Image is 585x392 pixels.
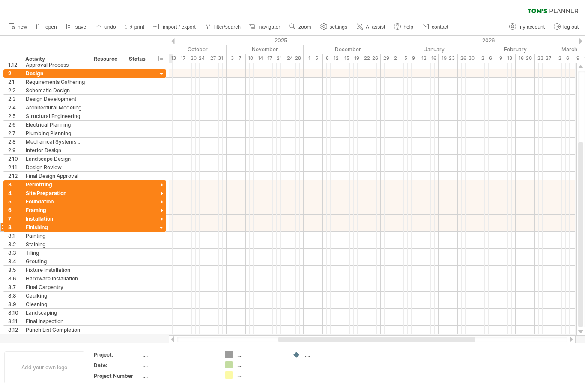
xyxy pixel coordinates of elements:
[26,206,85,214] div: Framing
[26,232,85,240] div: Painting
[6,21,30,32] a: new
[26,292,85,300] div: Caulking
[26,86,85,94] div: Schematic Design
[25,55,85,63] div: Activity
[8,155,21,163] div: 2.10
[8,309,21,317] div: 8.10
[8,206,21,214] div: 6
[26,121,85,129] div: Electrical Planning
[227,54,246,63] div: 3 - 7
[507,21,547,32] a: my account
[26,283,85,291] div: Final Carpentry
[392,45,477,54] div: January 2026
[26,215,85,223] div: Installation
[432,24,448,30] span: contact
[8,146,21,154] div: 2.9
[535,54,554,63] div: 23-27
[93,21,119,32] a: undo
[8,283,21,291] div: 8.7
[305,351,352,358] div: ....
[26,197,85,206] div: Foundation
[8,300,21,308] div: 8.9
[26,129,85,137] div: Plumbing Planning
[26,326,85,334] div: Punch List Completion
[563,24,579,30] span: log out
[8,78,21,86] div: 2.1
[304,45,392,54] div: December 2025
[8,292,21,300] div: 8.8
[45,24,57,30] span: open
[214,24,241,30] span: filter/search
[237,351,284,358] div: ....
[123,21,147,32] a: print
[227,45,304,54] div: November 2025
[94,55,120,63] div: Resource
[26,249,85,257] div: Tiling
[26,240,85,248] div: Staining
[323,54,342,63] div: 8 - 12
[458,54,477,63] div: 26-30
[477,45,554,54] div: February 2026
[75,24,86,30] span: save
[554,54,573,63] div: 2 - 6
[26,257,85,265] div: Grouting
[420,21,451,32] a: contact
[237,371,284,379] div: ....
[143,351,215,358] div: ....
[354,21,388,32] a: AI assist
[18,24,27,30] span: new
[151,21,198,32] a: import / export
[366,24,385,30] span: AI assist
[26,69,85,77] div: Design
[8,257,21,265] div: 8.4
[419,54,439,63] div: 12 - 16
[8,129,21,137] div: 2.7
[163,24,196,30] span: import / export
[26,300,85,308] div: Cleaning
[94,372,141,380] div: Project Number
[4,351,84,383] div: Add your own logo
[519,24,545,30] span: my account
[477,54,496,63] div: 2 - 6
[8,197,21,206] div: 5
[26,189,85,197] div: Site Preparation
[169,54,188,63] div: 13 - 17
[8,61,21,69] div: 1.12
[104,24,116,30] span: undo
[8,95,21,103] div: 2.3
[8,180,21,189] div: 3
[26,172,85,180] div: Final Design Approval
[26,103,85,112] div: Architectural Modeling
[26,180,85,189] div: Permitting
[8,138,21,146] div: 2.8
[8,266,21,274] div: 8.5
[8,86,21,94] div: 2.2
[8,215,21,223] div: 7
[265,54,284,63] div: 17 - 21
[304,54,323,63] div: 1 - 5
[361,54,381,63] div: 22-26
[400,54,419,63] div: 5 - 9
[8,240,21,248] div: 8.2
[26,78,85,86] div: Requirements Gathering
[138,45,227,54] div: October 2025
[143,362,215,369] div: ....
[207,54,227,63] div: 27-31
[8,317,21,325] div: 8.11
[8,326,21,334] div: 8.12
[246,54,265,63] div: 10 - 14
[381,54,400,63] div: 29 - 2
[134,24,144,30] span: print
[248,21,283,32] a: navigator
[143,372,215,380] div: ....
[342,54,361,63] div: 15 - 19
[8,112,21,120] div: 2.5
[94,362,141,369] div: Date:
[26,138,85,146] div: Mechanical Systems Design
[8,189,21,197] div: 4
[26,155,85,163] div: Landscape Design
[496,54,516,63] div: 9 - 13
[26,274,85,283] div: Hardware Installation
[330,24,347,30] span: settings
[259,24,280,30] span: navigator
